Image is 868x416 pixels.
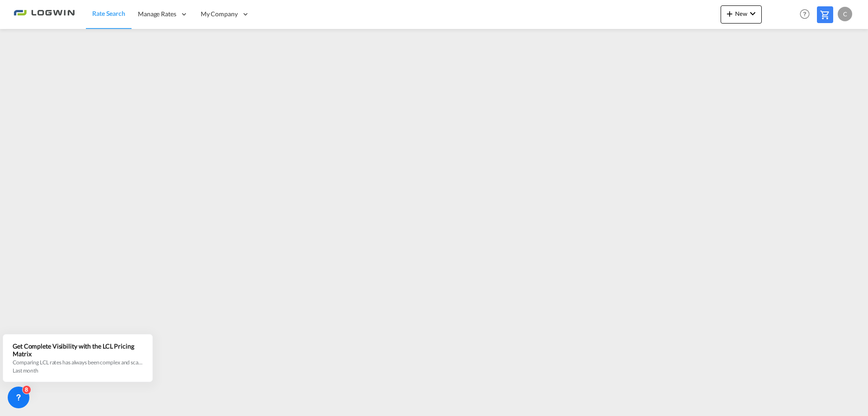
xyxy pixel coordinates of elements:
[838,7,852,21] div: C
[138,10,176,19] span: Manage Rates
[721,5,762,24] button: icon-plus 400-fgNewicon-chevron-down
[724,10,758,17] span: New
[797,6,817,23] div: Help
[201,10,238,19] span: My Company
[747,8,758,19] md-icon: icon-chevron-down
[92,10,125,17] span: Rate Search
[14,4,75,24] img: 2761ae10d95411efa20a1f5e0282d2d7.png
[797,6,812,22] span: Help
[724,8,735,19] md-icon: icon-plus 400-fg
